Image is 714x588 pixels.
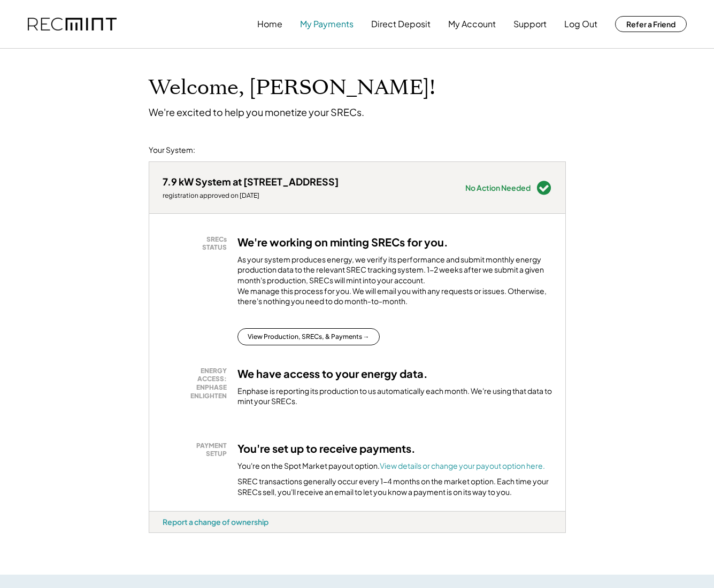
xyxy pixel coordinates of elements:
[257,13,282,35] button: Home
[149,106,364,118] div: We're excited to help you monetize your SRECs.
[168,235,227,252] div: SRECs STATUS
[149,145,195,156] div: Your System:
[237,386,552,407] div: Enphase is reporting its production to us automatically each month. We're using that data to mint...
[149,75,435,100] h1: Welcome, [PERSON_NAME]!
[163,175,339,188] div: 7.9 kW System at [STREET_ADDRESS]
[168,442,227,458] div: PAYMENT SETUP
[513,13,547,35] button: Support
[237,367,428,381] h3: We have access to your energy data.
[149,533,183,537] div: ljhmxr1u - VA Distributed
[237,254,552,312] div: As your system produces energy, we verify its performance and submit monthly energy production da...
[371,13,431,35] button: Direct Deposit
[237,476,552,497] div: SREC transactions generally occur every 1-4 months on the market option. Each time your SRECs sel...
[237,328,380,345] button: View Production, SRECs, & Payments →
[380,461,545,470] a: View details or change your payout option here.
[448,13,496,35] button: My Account
[300,13,354,35] button: My Payments
[28,18,117,31] img: recmint-logotype%403x.png
[163,517,268,527] div: Report a change of ownership
[168,367,227,400] div: ENERGY ACCESS: ENPHASE ENLIGHTEN
[237,235,448,249] h3: We're working on minting SRECs for you.
[615,16,687,32] button: Refer a Friend
[237,461,545,471] div: You're on the Spot Market payout option.
[237,442,416,455] h3: You're set up to receive payments.
[564,13,597,35] button: Log Out
[465,184,531,191] div: No Action Needed
[163,191,339,200] div: registration approved on [DATE]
